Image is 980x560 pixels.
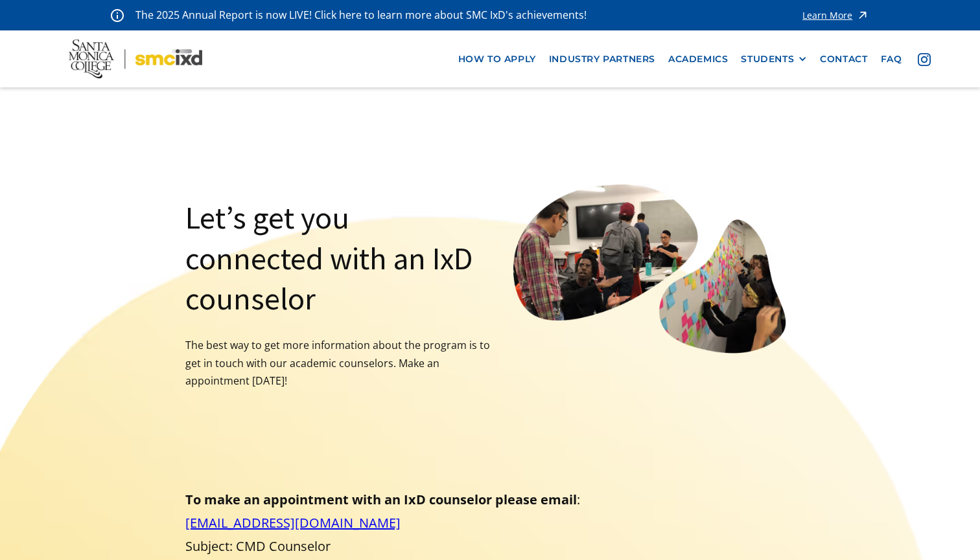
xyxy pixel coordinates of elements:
img: image of students affinity mapping discussing with each other [513,185,818,379]
a: industry partners [542,47,662,71]
img: Santa Monica College - SMC IxD logo [69,39,202,78]
a: contact [813,47,874,71]
strong: To make an appointment with an IxD counselor please email [185,491,577,508]
img: icon - instagram [918,53,931,66]
p: The best way to get more information about the program is to get in touch with our academic couns... [185,337,490,390]
p: The 2025 Annual Report is now LIVE! Click here to learn more about SMC IxD's achievements! [135,6,588,24]
a: Academics [662,47,734,71]
img: icon - arrow - alert [856,6,869,24]
div: STUDENTS [741,54,807,65]
img: icon - information - alert [111,8,124,22]
div: Learn More [802,11,852,20]
h1: Let’s get you connected with an IxD counselor [185,197,490,319]
a: faq [874,47,909,71]
a: Learn More [802,6,869,24]
a: how to apply [452,47,542,71]
div: STUDENTS [741,54,794,65]
a: [EMAIL_ADDRESS][DOMAIN_NAME] [185,514,401,532]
